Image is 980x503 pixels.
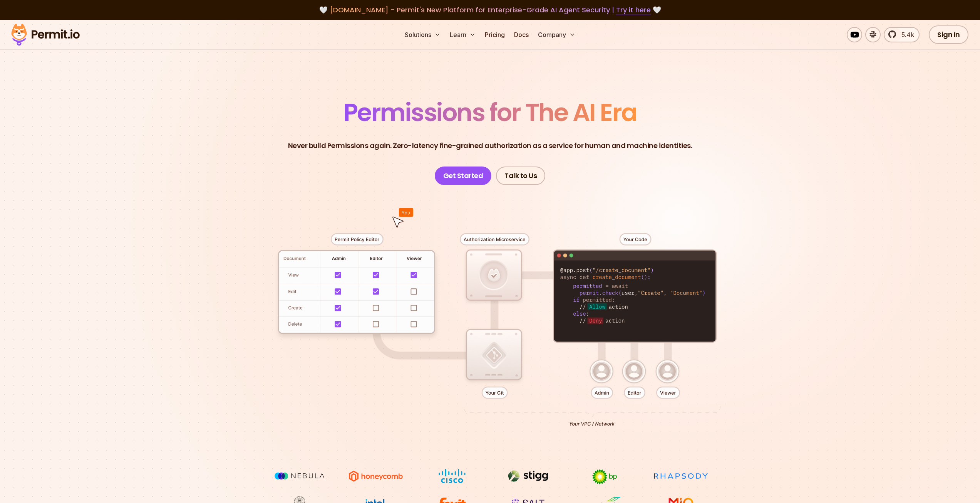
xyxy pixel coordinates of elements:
img: Cisco [423,469,481,483]
a: Sign In [929,25,968,44]
img: Permit logo [8,22,83,48]
img: Honeycomb [347,469,405,483]
p: Never build Permissions again. Zero-latency fine-grained authorization as a service for human and... [288,140,692,151]
span: [DOMAIN_NAME] - Permit's New Platform for Enterprise-Grade AI Agent Security | [330,5,651,15]
button: Learn [447,27,479,42]
img: Nebula [271,469,328,483]
img: bp [576,469,633,485]
button: Company [535,27,578,42]
img: Stigg [499,469,557,483]
a: Docs [511,27,532,42]
div: 🤍 🤍 [18,5,962,15]
span: Permissions for The AI Era [343,95,637,130]
a: Get Started [435,167,492,185]
a: Talk to Us [496,167,545,185]
a: Pricing [482,27,508,42]
img: Rhapsody Health [652,469,710,483]
span: 5.4k [897,30,914,39]
a: Try it here [616,5,651,15]
a: 5.4k [884,27,920,42]
button: Solutions [402,27,444,42]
